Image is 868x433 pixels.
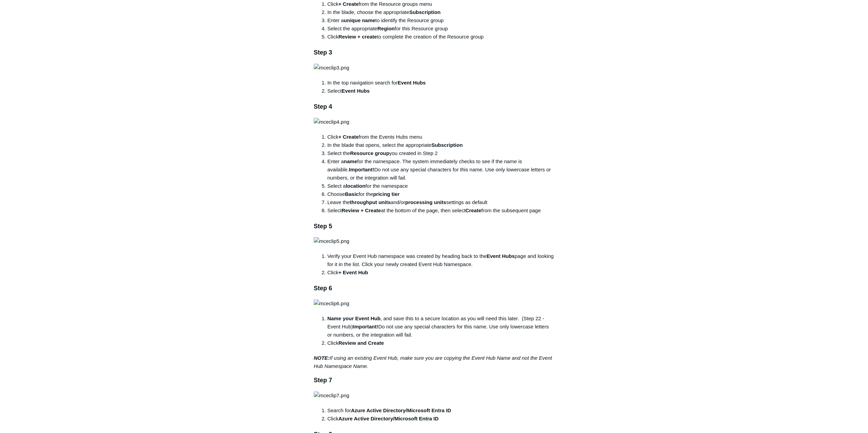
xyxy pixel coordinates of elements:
[327,268,555,277] li: Click
[431,142,463,148] strong: Subscription
[466,207,482,213] strong: Create
[487,253,515,259] strong: Event Hubs
[327,339,555,347] li: Click
[314,237,349,245] img: mceclip5.png
[314,391,349,400] img: mceclip7.png
[327,87,555,95] li: Select
[314,64,349,72] img: mceclip3.png
[327,406,555,415] li: Search for
[327,315,341,321] strong: Name
[327,415,555,423] li: Click
[377,26,395,31] strong: Region
[345,191,358,197] strong: Basic
[341,207,381,213] strong: Review + Create
[353,324,378,329] strong: Important!
[314,375,555,385] h3: Step 7
[314,355,330,361] strong: NOTE:
[327,314,555,339] li: , and save this to a secure location as you will need this later. (Step 22 - Event Hub) Do not us...
[409,9,441,15] strong: Subscription
[314,283,555,293] h3: Step 6
[341,88,370,94] strong: Event Hubs
[349,167,374,172] strong: Important!
[338,134,359,140] strong: + Create
[327,206,555,215] li: Select at the bottom of the page, then select from the subsequent page
[327,133,555,141] li: Click from the Events Hubs menu
[405,199,446,205] strong: processing units
[344,158,357,164] strong: name
[338,416,439,421] strong: Azure Active Directory/Microsoft Entra ID
[373,191,400,197] strong: pricing tier
[327,16,555,25] li: Enter a to identify the Resource group
[398,80,426,86] strong: Event Hubs
[314,48,555,58] h3: Step 3
[314,355,552,369] em: If using an existing Event Hub, make sure you are copying the Event Hub Name and not the Event Hu...
[327,79,555,87] li: In the top navigation search for
[327,157,555,182] li: Enter a for the namespace. The system immediately checks to see if the name is available. Do not ...
[327,252,555,268] li: Verify your Event Hub namespace was created by heading back to the page and looking for it in the...
[327,141,555,149] li: In the blade that opens, select the appropriate
[327,190,555,198] li: Choose for the
[350,150,389,156] strong: Resource group
[327,182,555,190] li: Select a for the namespace
[338,34,377,40] strong: Review + create
[314,221,555,231] h3: Step 5
[338,269,368,275] strong: + Event Hub
[327,8,555,16] li: In the blade, choose the appropriate
[338,340,384,346] strong: Review and Create
[344,17,376,23] strong: unique name
[314,118,349,126] img: mceclip4.png
[327,25,555,33] li: Select the appropriate for this Resource group
[351,407,451,413] strong: Azure Active Directory/Microsoft Entra ID
[314,299,349,308] img: mceclip6.png
[314,102,555,112] h3: Step 4
[346,183,366,189] strong: location
[338,1,359,7] strong: + Create
[327,149,555,157] li: Select the you created in Step 2
[327,33,555,41] li: Click to complete the creation of the Resource group
[343,315,381,321] strong: your Event Hub
[327,198,555,206] li: Leave the and/or settings as default
[350,199,391,205] strong: throughput units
